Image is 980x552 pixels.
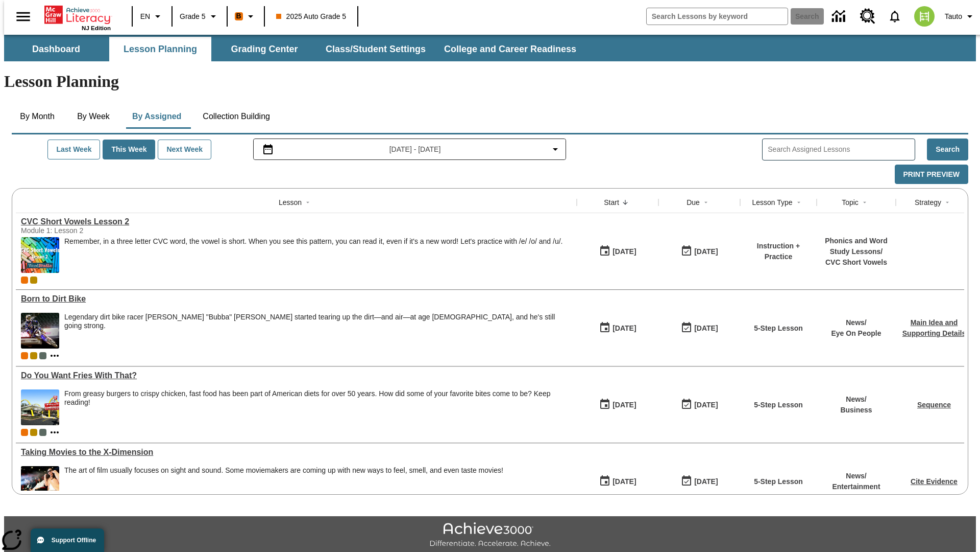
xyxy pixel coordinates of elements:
span: Current Class [21,277,28,284]
input: search field [647,8,788,25]
span: Support Offline [52,537,96,544]
div: Home [44,4,111,31]
p: Instruction + Practice [745,241,812,262]
p: News / [832,471,880,481]
span: 2025 Auto Grade 5 [276,11,347,22]
div: OL 2025 Auto Grade 6 [39,429,46,436]
button: Sort [859,196,871,209]
a: Do You Want Fries With That?, Lessons [21,371,572,380]
button: Class/Student Settings [317,37,434,61]
p: Entertainment [832,481,880,492]
a: Born to Dirt Bike, Lessons [21,294,572,304]
span: NJ Edition [82,25,111,31]
button: Sort [619,196,631,209]
div: Remember, in a three letter CVC word, the vowel is short. When you see this pattern, you can read... [64,237,562,273]
a: CVC Short Vowels Lesson 2, Lessons [21,217,572,226]
svg: Collapse Date Range Filter [549,143,561,155]
a: Cite Evidence [911,477,958,486]
div: Do You Want Fries With That? [21,371,572,380]
div: CVC Short Vowels Lesson 2 [21,217,572,226]
div: [DATE] [612,399,636,411]
button: Lesson Planning [109,37,211,61]
button: Grading Center [213,37,315,61]
div: Lesson [279,197,302,208]
span: Grade 5 [180,11,206,22]
input: Search Assigned Lessons [768,142,915,157]
div: [DATE] [694,322,718,335]
div: Taking Movies to the X-Dimension [21,448,572,457]
p: 5-Step Lesson [754,476,803,487]
button: 09/01/25: First time the lesson was available [596,395,640,415]
div: New 2025 class [30,277,37,284]
p: CVC Short Vowels [822,257,891,268]
div: New 2025 class [30,352,37,359]
button: 09/01/25: Last day the lesson can be accessed [677,472,721,491]
p: Phonics and Word Study Lessons / [822,236,891,257]
span: [DATE] - [DATE] [389,144,441,155]
div: Current Class [21,429,28,436]
a: Taking Movies to the X-Dimension, Lessons [21,448,572,457]
h1: Lesson Planning [4,72,976,91]
div: [DATE] [694,245,718,258]
img: CVC Short Vowels Lesson 2. [21,237,59,273]
button: Show more classes [48,426,61,439]
button: Next Week [158,140,211,159]
p: The art of film usually focuses on sight and sound. Some moviemakers are coming up with new ways ... [64,466,503,475]
button: 09/02/25: First time the lesson was available [596,242,640,261]
div: Current Class [21,352,28,359]
p: News / [831,317,881,328]
span: EN [140,11,150,22]
button: Profile/Settings [941,7,980,26]
div: Due [687,197,700,208]
button: Sort [941,196,953,209]
div: OL 2025 Auto Grade 6 [39,352,46,359]
a: Sequence [917,401,951,409]
button: Print Preview [895,165,968,185]
div: Topic [842,197,859,208]
span: B [236,10,241,22]
img: Panel in front of the seats sprays water mist to the happy audience at a 4DX-equipped theater. [21,466,59,502]
a: Main Idea and Supporting Details [902,318,966,337]
div: Legendary dirt bike racer James "Bubba" Stewart started tearing up the dirt—and air—at age 4, and... [64,313,572,349]
button: Sort [302,196,314,209]
span: Tauto [945,11,962,22]
img: Achieve3000 Differentiate Accelerate Achieve [429,522,551,548]
button: 09/01/25: Last day the lesson can be accessed [677,395,721,415]
button: Select a new avatar [908,3,941,30]
p: 5-Step Lesson [754,323,803,334]
div: Lesson Type [752,197,792,208]
button: Open side menu [8,2,38,32]
div: [DATE] [612,322,636,335]
p: Business [840,405,872,416]
div: SubNavbar [4,35,976,61]
button: Boost Class color is orange. Change class color [231,7,261,26]
div: Born to Dirt Bike [21,294,572,304]
button: Language: EN, Select a language [136,7,168,26]
div: Module 1: Lesson 2 [21,226,174,235]
p: 5-Step Lesson [754,400,803,410]
a: Home [44,5,111,25]
div: The art of film usually focuses on sight and sound. Some moviemakers are coming up with new ways ... [64,466,503,502]
div: From greasy burgers to crispy chicken, fast food has been part of American diets for over 50 year... [64,389,572,425]
div: [DATE] [612,475,636,488]
p: Remember, in a three letter CVC word, the vowel is short. When you see this pattern, you can read... [64,237,562,246]
button: 09/01/25: First time the lesson was available [596,318,640,338]
a: Data Center [826,3,854,31]
button: Search [927,139,968,160]
div: SubNavbar [4,37,585,61]
div: Start [604,197,619,208]
button: By Month [12,104,63,129]
div: New 2025 class [30,429,37,436]
button: Collection Building [194,104,278,129]
button: Grade: Grade 5, Select a grade [176,7,224,26]
button: 09/01/25: First time the lesson was available [596,472,640,491]
button: Dashboard [5,37,107,61]
div: [DATE] [612,245,636,258]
